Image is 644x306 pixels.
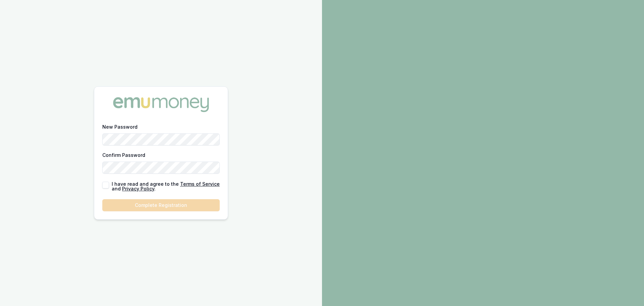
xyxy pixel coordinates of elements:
[112,182,220,191] label: I have read and agree to the and .
[111,95,211,114] img: Emu Money
[180,181,220,187] a: Terms of Service
[122,186,154,191] a: Privacy Policy
[102,152,145,158] label: Confirm Password
[102,124,138,130] label: New Password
